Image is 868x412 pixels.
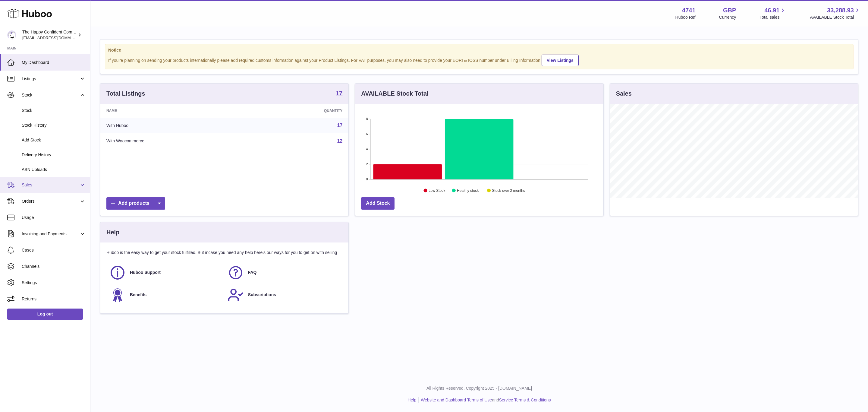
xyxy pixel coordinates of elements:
a: Benefits [109,287,222,303]
span: Cases [22,247,86,253]
h3: Total Listings [106,90,145,98]
a: Website and Dashboard Terms of Use [421,398,492,402]
a: Help [408,398,417,402]
a: 17 [337,123,343,128]
span: Sales [22,182,79,188]
text: Healthy stock [457,189,479,193]
div: The Happy Confident Company [22,29,77,41]
span: Usage [22,215,86,220]
strong: 17 [336,90,342,96]
span: Channels [22,264,86,269]
a: 33,288.93 AVAILABLE Stock Total [810,6,861,20]
strong: 4741 [682,6,696,14]
span: Stock [22,108,86,113]
span: 46.91 [764,6,779,14]
span: AVAILABLE Stock Total [810,14,861,20]
h3: AVAILABLE Stock Total [361,90,428,98]
span: Delivery History [22,152,86,158]
a: Log out [7,309,83,319]
h3: Sales [616,90,632,98]
div: Currency [719,14,736,20]
span: Stock History [22,122,86,128]
span: Add Stock [22,137,86,143]
strong: Notice [108,47,850,53]
span: Invoicing and Payments [22,231,79,237]
span: Subscriptions [248,292,276,298]
span: Total sales [759,14,786,20]
span: FAQ [248,270,257,275]
a: Add products [106,197,165,210]
text: Low Stock [429,189,445,193]
span: My Dashboard [22,60,86,65]
h3: Help [106,228,119,236]
span: [EMAIL_ADDRESS][DOMAIN_NAME] [22,35,89,40]
a: Add Stock [361,197,395,210]
a: Subscriptions [228,287,340,303]
text: 8 [366,117,368,121]
td: With Huboo [100,118,254,133]
text: Stock over 2 months [492,189,525,193]
img: internalAdmin-4741@internal.huboo.com [7,30,16,40]
th: Name [100,104,254,118]
a: 17 [336,90,342,97]
th: Quantity [254,104,348,118]
span: Benefits [130,292,146,298]
span: Listings [22,76,79,82]
div: Huboo Ref [675,14,696,20]
text: 0 [366,177,368,181]
p: Huboo is the easy way to get your stock fulfilled. But incase you need any help here's our ways f... [106,250,342,255]
strong: GBP [723,6,736,14]
li: and [419,397,551,403]
text: 6 [366,132,368,136]
text: 2 [366,162,368,166]
span: Returns [22,296,86,302]
span: Orders [22,198,79,204]
a: 12 [337,138,343,144]
div: If you're planning on sending your products internationally please add required customs informati... [108,54,850,66]
a: Service Terms & Conditions [499,398,551,402]
a: Huboo Support [109,265,222,281]
a: View Listings [542,55,579,66]
span: Stock [22,92,79,98]
span: ASN Uploads [22,167,86,173]
a: FAQ [228,265,340,281]
span: Settings [22,280,86,286]
td: With Woocommerce [100,133,254,149]
span: Huboo Support [130,270,161,275]
a: 46.91 Total sales [759,6,786,20]
span: 33,288.93 [827,6,854,14]
p: All Rights Reserved. Copyright 2025 - [DOMAIN_NAME] [95,385,863,391]
text: 4 [366,147,368,151]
